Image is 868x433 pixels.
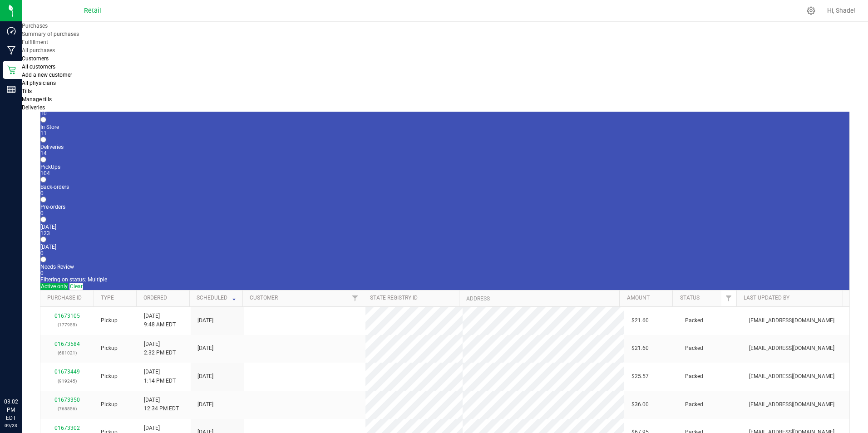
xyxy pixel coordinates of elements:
span: $36.00 [631,400,649,409]
span: [EMAIL_ADDRESS][DOMAIN_NAME] [749,344,834,353]
div: 14 [40,150,849,157]
span: $21.60 [631,344,649,353]
span: [DATE] 1:14 PM EDT [144,368,176,385]
span: [EMAIL_ADDRESS][DOMAIN_NAME] [749,316,834,325]
span: [DATE] 9:48 AM EDT [144,312,176,329]
a: Purchases Summary of purchases Fulfillment All purchases [22,23,200,54]
a: Deliveries [22,104,45,111]
span: Tills [22,88,32,94]
a: Tills Manage tills [22,88,200,103]
div: Pre-orders [40,204,849,210]
div: PickUps [40,164,849,170]
div: 11 [40,130,849,137]
span: Pickup [101,400,118,409]
span: Add a new customer [22,72,72,78]
a: Purchase ID [47,295,90,302]
span: Purchases [22,23,48,29]
button: Active only [40,283,68,290]
iframe: Resource center unread badge [27,359,38,370]
span: [DATE] [197,344,213,353]
span: Pickup [101,344,118,353]
a: Customers All customers Add a new customer All physicians [22,55,200,87]
a: 01673302 [54,425,80,431]
div: 0 [40,250,849,256]
span: All physicians [22,80,56,86]
span: All customers [22,64,55,70]
a: 01673584 [54,341,80,347]
a: 01673105 [54,313,80,319]
a: Scheduled [197,295,239,302]
a: Filter [348,290,363,306]
span: Packed [685,344,703,353]
div: 0 [40,270,849,276]
div: 10 [40,110,849,117]
span: Packed [685,316,703,325]
span: Pickup [101,316,118,325]
inline-svg: Retail [7,65,16,74]
div: Back-orders [40,184,849,190]
span: Pickup [101,372,118,381]
span: [DATE] 12:34 PM EDT [144,396,179,413]
div: 104 [40,170,849,177]
p: (919245) [47,377,87,385]
a: Ordered [143,295,186,302]
span: Customers [22,55,49,62]
span: Packed [685,400,703,409]
a: Customer [250,295,348,302]
span: All purchases [22,47,55,54]
span: [DATE] 2:32 PM EDT [144,340,176,357]
span: $25.57 [631,372,649,381]
a: 01673350 [54,397,80,403]
p: (681021) [47,349,87,357]
inline-svg: Dashboard [7,26,16,35]
a: Status [680,295,721,302]
a: Last Updated By [744,295,839,302]
span: [DATE] [197,400,213,409]
div: Needs Review [40,264,849,270]
p: (177955) [47,320,87,329]
a: Amount [627,295,669,302]
span: Packed [685,372,703,381]
span: [EMAIL_ADDRESS][DOMAIN_NAME] [749,372,834,381]
span: Fulfillment [22,39,48,45]
iframe: Resource center [9,360,36,388]
span: [EMAIL_ADDRESS][DOMAIN_NAME] [749,400,834,409]
span: Hi, Shade! [827,7,855,14]
p: 03:02 PM EDT [4,398,18,422]
inline-svg: Reports [7,85,16,94]
div: [DATE] [40,224,849,230]
button: Clear [69,283,83,290]
div: Manage settings [805,6,817,15]
span: Filtering on status: [40,276,86,283]
div: 123 [40,230,849,236]
p: (768856) [47,404,87,413]
a: Type [101,295,133,302]
span: Summary of purchases [22,31,79,37]
div: 0 [40,190,849,197]
span: Manage tills [22,96,52,103]
th: Address [459,290,619,307]
div: 0 [40,210,849,216]
span: [DATE] [197,372,213,381]
span: [DATE] [197,316,213,325]
div: In Store [40,124,849,130]
inline-svg: Manufacturing [7,46,16,55]
p: 09/23 [4,422,18,429]
div: Deliveries [40,144,849,150]
span: $21.60 [631,316,649,325]
span: Multiple [88,276,107,283]
span: Retail [84,7,101,15]
div: [DATE] [40,244,849,250]
a: State Registry ID [370,295,455,302]
a: 01673449 [54,369,80,375]
a: Filter [721,290,736,306]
